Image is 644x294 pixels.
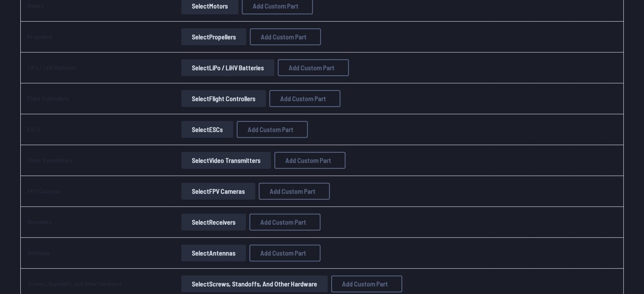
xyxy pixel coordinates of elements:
span: Add Custom Part [260,250,306,256]
a: Antennas [28,249,50,256]
a: Motors [28,2,44,9]
a: SelectLiPo / LiHV Batteries [180,59,276,76]
span: Add Custom Part [270,188,315,195]
a: SelectAntennas [180,245,248,261]
span: Add Custom Part [248,126,293,133]
button: Add Custom Part [278,59,349,76]
a: Receivers [28,218,52,225]
button: Add Custom Part [269,90,340,107]
a: SelectESCs [180,121,235,138]
a: Propellers [28,33,53,40]
span: Add Custom Part [280,95,326,102]
button: SelectVideo Transmitters [181,152,271,169]
button: Add Custom Part [249,214,321,231]
button: Add Custom Part [249,245,321,261]
span: Add Custom Part [261,33,307,40]
span: Add Custom Part [342,280,388,287]
button: SelectPropellers [181,28,246,45]
a: SelectScrews, Standoffs, and Other Hardware [180,275,329,292]
button: Add Custom Part [237,121,308,138]
button: SelectAntennas [181,245,246,261]
span: Add Custom Part [285,157,331,164]
a: SelectFPV Cameras [180,183,257,200]
button: SelectFlight Controllers [181,90,266,107]
a: SelectVideo Transmitters [180,152,273,169]
a: Screws, Standoffs, and Other Hardware [28,280,122,287]
a: Flight Controllers [28,95,69,102]
span: Add Custom Part [253,3,299,9]
a: LiPo / LiHV Batteries [28,64,77,71]
button: SelectLiPo / LiHV Batteries [181,59,274,76]
a: SelectFlight Controllers [180,90,268,107]
span: Add Custom Part [260,219,306,225]
a: SelectReceivers [180,214,248,231]
button: Add Custom Part [250,28,321,45]
button: SelectReceivers [181,214,246,231]
button: SelectESCs [181,121,233,138]
button: SelectFPV Cameras [181,183,255,200]
button: Add Custom Part [259,183,330,200]
button: Add Custom Part [331,275,402,292]
span: Add Custom Part [289,64,334,71]
button: Add Custom Part [274,152,345,169]
a: Video Transmitters [28,157,73,164]
a: SelectPropellers [180,28,248,45]
a: ESCs [28,126,40,133]
a: FPV Cameras [28,187,60,195]
button: SelectScrews, Standoffs, and Other Hardware [181,275,328,292]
